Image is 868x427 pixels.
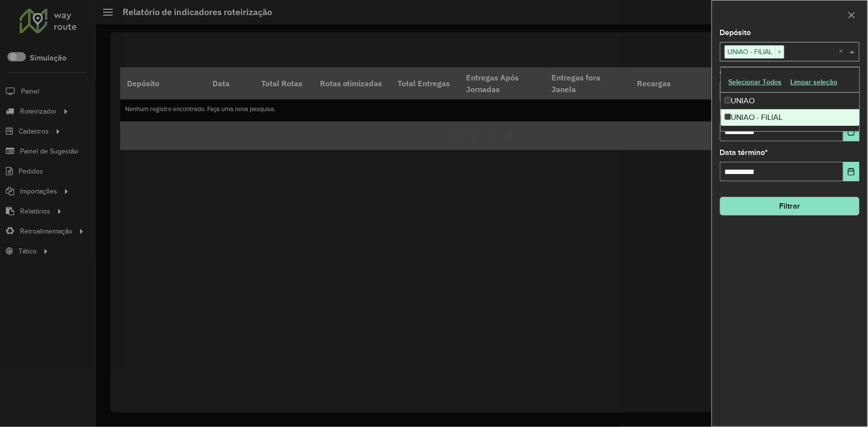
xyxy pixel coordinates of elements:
div: UNIAO - FILIAL [721,109,860,126]
span: × [775,46,784,58]
button: Selecionar Todos [724,75,786,90]
button: Limpar seleção [786,75,842,90]
label: Data término [720,147,768,158]
label: Grupo de Depósito [720,67,785,78]
span: UNIAO - FILIAL [725,46,775,58]
button: Filtrar [720,197,860,215]
button: Choose Date [844,162,860,181]
label: Depósito [720,27,751,39]
ng-dropdown-panel: Options list [720,67,860,132]
span: Clear all [839,46,847,58]
div: UNIAO [721,93,860,109]
button: Choose Date [844,122,860,141]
